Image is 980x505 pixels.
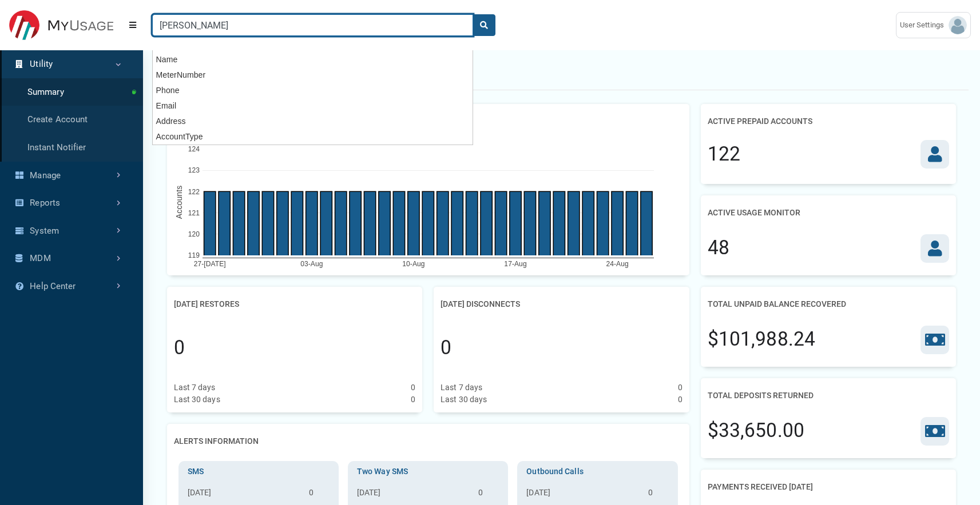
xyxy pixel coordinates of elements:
div: Last 7 days [441,382,482,394]
h2: [DATE] Disconnects [441,294,520,315]
td: 0 [644,487,673,503]
h3: SMS [183,466,334,478]
div: Address [153,114,473,129]
td: 0 [474,487,503,503]
div: Phone [153,83,473,98]
h3: Two Way SMS [352,466,503,478]
img: DEMO Logo [9,10,113,41]
th: [DATE] [183,487,304,503]
div: Email [153,98,473,114]
div: 48 [708,234,729,262]
h2: Active Prepaid Accounts [708,111,812,132]
td: 0 [304,487,334,503]
th: [DATE] [352,487,474,503]
th: [DATE] [522,487,643,503]
div: 0 [441,334,451,362]
span: User Settings [900,19,949,31]
div: Last 30 days [441,394,487,406]
div: AccountType [153,129,473,145]
h2: Payments Received [DATE] [708,476,813,498]
div: 0 [678,382,683,394]
div: Last 30 days [174,394,220,406]
div: MeterNumber [153,67,473,83]
h2: Total Unpaid Balance Recovered [708,294,846,315]
div: 0 [174,334,185,362]
div: $101,988.24 [708,325,815,354]
h2: Alerts Information [174,431,259,452]
h2: Active Usage Monitor [708,202,800,223]
a: User Settings [896,12,971,38]
h3: Outbound Calls [522,466,673,478]
div: 122 [708,140,740,169]
input: Search [152,14,473,36]
div: Last 7 days [174,382,216,394]
div: 0 [411,382,415,394]
div: 0 [678,394,683,406]
h2: Total Deposits Returned [708,385,814,406]
button: Menu [122,15,143,35]
button: search [473,14,495,36]
h2: [DATE] Restores [174,294,239,315]
div: $33,650.00 [708,416,804,445]
div: Name [153,52,473,67]
div: 0 [411,394,415,406]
